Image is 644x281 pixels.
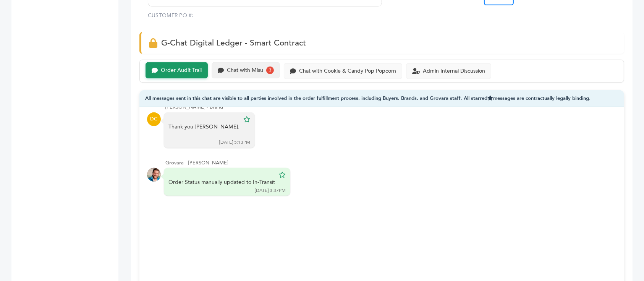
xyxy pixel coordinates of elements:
[266,67,274,74] div: 3
[148,12,194,19] label: CUSTOMER PO #:
[219,139,250,146] div: [DATE] 5:13PM
[255,187,286,194] div: [DATE] 3:37PM
[423,68,485,75] div: Admin Internal Discussion
[227,67,263,74] div: Chat with Misu
[161,37,306,49] span: G-Chat Digital Ledger - Smart Contract
[165,159,616,166] div: Grovara - [PERSON_NAME]
[168,123,239,138] div: Thank you [PERSON_NAME].
[161,67,202,74] div: Order Audit Trail
[147,112,161,126] div: DC
[168,179,275,186] div: Order Status manually updated to In-Transit
[139,90,624,107] div: All messages sent in this chat are visible to all parties involved in the order fulfillment proce...
[165,104,616,110] div: [PERSON_NAME] - Brand
[299,68,396,75] div: Chat with Cookie & Candy Pop Popcorn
